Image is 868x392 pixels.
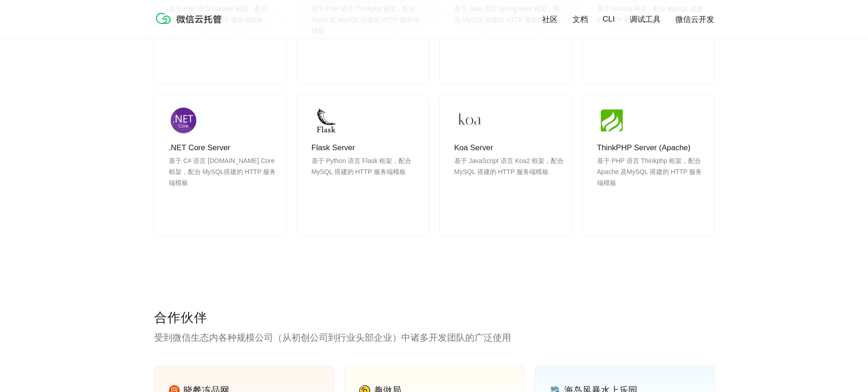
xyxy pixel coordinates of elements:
p: Flask Server [312,142,421,153]
a: 微信云开发 [675,14,714,25]
p: ThinkPHP Server (Apache) [597,142,707,153]
p: 基于 JavaScript 语言 Koa2 框架，配合 MySQL 搭建的 HTTP 服务端模板 [454,155,564,199]
p: 受到微信生态内各种规模公司（从初创公司到行业头部企业）中诸多开发团队的广泛使用 [154,331,714,344]
p: .NET Core Server [169,142,279,153]
p: 基于 C# 语言 [DOMAIN_NAME] Core 框架，配合 MySQL搭建的 HTTP 服务端模板 [169,155,279,199]
a: 调试工具 [630,14,661,25]
a: 社区 [542,14,558,25]
a: 文档 [572,14,588,25]
p: 基于 Python 语言 Flask 框架，配合 MySQL 搭建的 HTTP 服务端模板 [312,155,421,199]
a: 微信云托管 [154,21,227,29]
p: Koa Server [454,142,564,153]
p: 合作伙伴 [154,309,714,327]
a: CLI [603,15,615,24]
p: 基于 PHP 语言 Thinkphp 框架，配合 Apache 及MySQL 搭建的 HTTP 服务端模板 [597,155,707,199]
img: 微信云托管 [154,9,227,27]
